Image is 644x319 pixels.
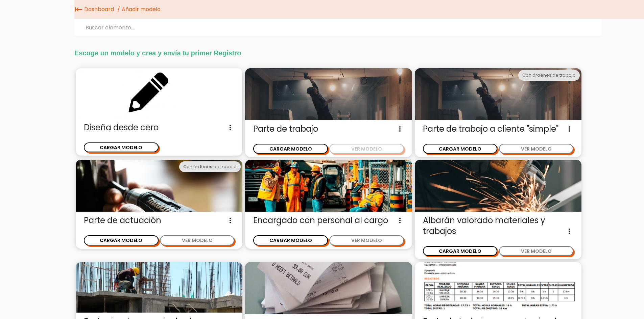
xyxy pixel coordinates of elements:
[565,226,573,237] i: more_vert
[84,235,159,245] button: CARGAR MODELO
[74,49,580,57] h2: Escoge un modelo y crea y envía tu primer Registro
[84,215,234,226] span: Parte de actuación
[518,70,580,81] div: Con órdenes de trabajo
[329,235,404,245] button: VER MODELO
[74,19,602,36] input: Buscar elemento...
[423,124,573,134] span: Parte de trabajo a cliente "simple"
[253,124,404,134] span: Parte de trabajo
[396,124,404,134] i: more_vert
[499,246,574,256] button: VER MODELO
[423,215,573,237] span: Albarán valorado materiales y trabajos
[565,124,573,134] i: more_vert
[122,5,161,13] span: Añadir modelo
[84,122,234,133] span: Diseña desde cero
[84,142,159,152] button: CARGAR MODELO
[499,144,574,154] button: VER MODELO
[76,262,242,313] img: parte-operario-obra-simple.jpg
[226,122,234,133] i: more_vert
[76,68,242,119] img: enblanco.png
[253,144,328,154] button: CARGAR MODELO
[415,68,581,120] img: partediariooperario.jpg
[245,160,412,212] img: encargado.jpg
[245,68,412,120] img: partediariooperario.jpg
[423,144,498,154] button: CARGAR MODELO
[253,235,328,245] button: CARGAR MODELO
[329,144,404,154] button: VER MODELO
[179,161,241,172] div: Con órdenes de trabajo
[226,215,234,226] i: more_vert
[423,246,498,256] button: CARGAR MODELO
[245,262,412,314] img: gastos.jpg
[76,160,242,212] img: actuacion.jpg
[253,215,404,226] span: Encargado con personal al cargo
[396,215,404,226] i: more_vert
[160,235,235,245] button: VER MODELO
[415,262,581,313] img: parte-semanal.png
[415,160,581,212] img: trabajos.jpg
